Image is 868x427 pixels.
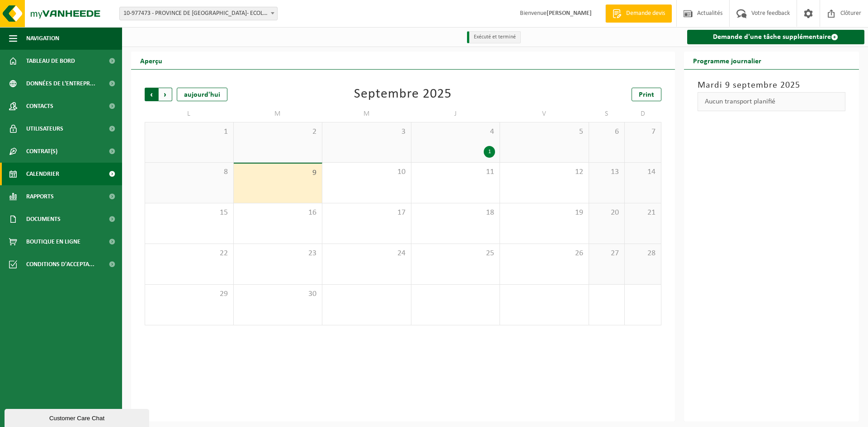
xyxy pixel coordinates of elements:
td: M [322,106,411,122]
span: 22 [150,249,229,258]
span: 30 [238,289,318,299]
td: V [500,106,589,122]
span: 23 [238,249,318,258]
span: 13 [594,167,620,177]
td: D [625,106,661,122]
span: Navigation [26,27,59,50]
td: J [411,106,500,122]
span: 21 [629,208,656,218]
span: Précédent [145,88,158,101]
span: 1 [150,127,229,137]
strong: [PERSON_NAME] [547,10,592,17]
span: 9 [238,168,318,178]
span: 5 [505,127,584,137]
span: 8 [150,167,229,177]
span: Rapports [26,185,54,208]
span: 19 [505,208,584,218]
span: 24 [327,249,406,258]
h2: Programme journalier [684,52,770,69]
span: 26 [505,249,584,258]
h3: Mardi 9 septembre 2025 [698,79,846,92]
span: 15 [150,208,229,218]
div: Aucun transport planifié [698,92,846,111]
span: Documents [26,208,61,230]
span: 11 [416,167,495,177]
span: Calendrier [26,163,59,185]
span: 18 [416,208,495,218]
span: Print [639,91,654,99]
span: Contacts [26,95,53,117]
span: 20 [594,208,620,218]
span: 27 [594,249,620,258]
span: Demande devis [624,9,667,18]
span: 12 [505,167,584,177]
span: 7 [629,127,656,137]
h2: Aperçu [131,52,171,69]
span: Utilisateurs [26,117,63,140]
span: 10-977473 - PROVINCE DE NAMUR- ECOLE DU FEU - SAMBREVILLE [120,7,277,20]
span: 6 [594,127,620,137]
td: M [234,106,323,122]
span: 2 [238,127,318,137]
span: 3 [327,127,406,137]
span: 29 [150,289,229,299]
div: 1 [484,146,495,158]
span: 10 [327,167,406,177]
span: 16 [238,208,318,218]
span: 17 [327,208,406,218]
span: 10-977473 - PROVINCE DE NAMUR- ECOLE DU FEU - SAMBREVILLE [119,7,278,20]
span: 28 [629,249,656,258]
a: Demande devis [605,5,672,23]
span: Conditions d'accepta... [26,253,94,276]
span: Boutique en ligne [26,230,80,253]
span: 4 [416,127,495,137]
span: 25 [416,249,495,258]
span: Tableau de bord [26,50,75,72]
a: Print [632,88,661,101]
li: Exécuté et terminé [467,31,521,43]
span: Données de l'entrepr... [26,72,95,95]
iframe: chat widget [5,407,151,427]
span: Suivant [159,88,172,101]
div: aujourd'hui [177,88,227,101]
span: 14 [629,167,656,177]
a: Demande d'une tâche supplémentaire [687,30,865,44]
span: Contrat(s) [26,140,57,163]
div: Septembre 2025 [354,88,452,101]
td: S [589,106,625,122]
td: L [145,106,234,122]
